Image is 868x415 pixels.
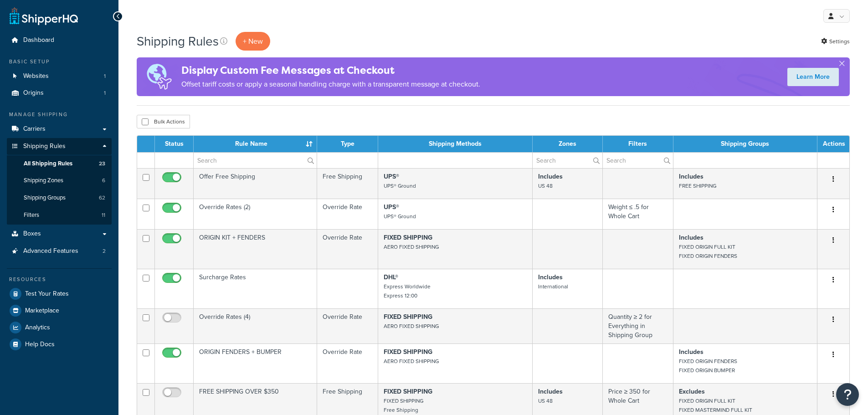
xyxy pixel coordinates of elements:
[603,153,673,168] input: Search
[7,138,112,225] li: Shipping Rules
[137,115,190,128] button: Bulk Actions
[603,136,673,152] th: Filters
[7,138,112,155] a: Shipping Rules
[7,172,112,189] a: Shipping Zones 6
[194,269,317,308] td: Surcharge Rates
[24,194,66,202] span: Shipping Groups
[317,168,378,199] td: Free Shipping
[317,136,378,152] th: Type
[25,307,59,315] span: Marketplace
[104,72,106,80] span: 1
[155,136,194,152] th: Status
[23,230,41,238] span: Boxes
[194,168,317,199] td: Offer Free Shipping
[25,290,69,298] span: Test Your Rates
[679,357,737,374] small: FIXED ORIGIN FENDERS FIXED ORIGIN BUMPER
[137,32,219,50] h1: Shipping Rules
[23,36,54,44] span: Dashboard
[384,397,423,414] small: FIXED SHIPPING Free Shipping
[194,343,317,383] td: ORIGIN FENDERS + BUMPER
[194,229,317,269] td: ORIGIN KIT + FENDERS
[194,199,317,229] td: Override Rates (2)
[533,136,603,152] th: Zones
[538,272,563,282] strong: Includes
[679,182,716,190] small: FREE SHIPPING
[679,347,704,357] strong: Includes
[24,211,39,219] span: Filters
[384,347,432,357] strong: FIXED SHIPPING
[23,125,46,133] span: Carriers
[538,172,563,181] strong: Includes
[538,282,568,291] small: International
[538,182,553,190] small: US 48
[23,72,49,80] span: Websites
[7,85,112,102] a: Origins 1
[7,225,112,242] a: Boxes
[24,160,72,168] span: All Shipping Rules
[384,233,432,242] strong: FIXED SHIPPING
[25,341,55,348] span: Help Docs
[7,155,112,172] a: All Shipping Rules 23
[384,357,439,365] small: AERO FIXED SHIPPING
[102,177,105,184] span: 6
[378,136,533,152] th: Shipping Methods
[384,202,399,212] strong: UPS®
[7,111,112,118] div: Manage Shipping
[317,229,378,269] td: Override Rate
[7,319,112,336] a: Analytics
[317,199,378,229] td: Override Rate
[817,136,849,152] th: Actions
[384,243,439,251] small: AERO FIXED SHIPPING
[7,336,112,353] a: Help Docs
[7,32,112,49] a: Dashboard
[103,247,106,255] span: 2
[137,57,181,96] img: duties-banner-06bc72dcb5fe05cb3f9472aba00be2ae8eb53ab6f0d8bb03d382ba314ac3c341.png
[7,121,112,138] a: Carriers
[99,160,105,168] span: 23
[673,136,817,152] th: Shipping Groups
[7,286,112,302] a: Test Your Rates
[194,136,317,152] th: Rule Name : activate to sort column ascending
[603,308,673,343] td: Quantity ≥ 2 for Everything in Shipping Group
[99,194,105,202] span: 62
[7,68,112,85] li: Websites
[7,190,112,206] li: Shipping Groups
[7,85,112,102] li: Origins
[7,276,112,283] div: Resources
[194,308,317,343] td: Override Rates (4)
[181,63,480,78] h4: Display Custom Fee Messages at Checkout
[317,308,378,343] td: Override Rate
[7,207,112,224] li: Filters
[24,177,63,184] span: Shipping Zones
[7,207,112,224] a: Filters 11
[23,89,44,97] span: Origins
[533,153,602,168] input: Search
[7,172,112,189] li: Shipping Zones
[7,190,112,206] a: Shipping Groups 62
[25,324,50,332] span: Analytics
[384,182,416,190] small: UPS® Ground
[104,89,106,97] span: 1
[384,272,398,282] strong: DHL®
[7,58,112,66] div: Basic Setup
[821,35,850,48] a: Settings
[181,78,480,91] p: Offset tariff costs or apply a seasonal handling charge with a transparent message at checkout.
[787,68,839,86] a: Learn More
[603,199,673,229] td: Weight ≤ .5 for Whole Cart
[538,397,553,405] small: US 48
[23,247,78,255] span: Advanced Features
[679,172,704,181] strong: Includes
[7,243,112,260] li: Advanced Features
[23,143,66,150] span: Shipping Rules
[7,302,112,319] a: Marketplace
[7,155,112,172] li: All Shipping Rules
[236,32,270,51] p: + New
[194,153,317,168] input: Search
